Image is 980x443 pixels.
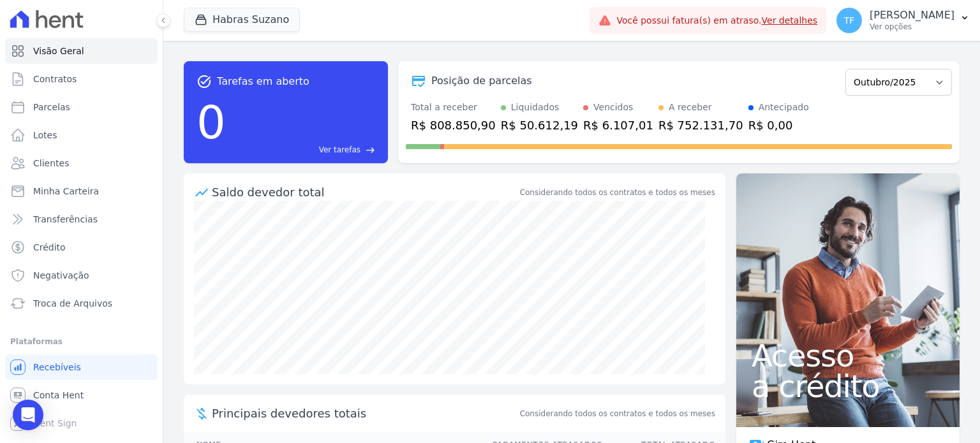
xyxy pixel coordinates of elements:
span: Troca de Arquivos [33,297,112,310]
button: Habras Suzano [184,8,300,32]
a: Crédito [5,235,158,260]
a: Lotes [5,122,158,148]
a: Visão Geral [5,38,158,64]
span: Clientes [33,157,69,170]
span: Transferências [33,213,98,226]
a: Contratos [5,66,158,92]
a: Recebíveis [5,354,158,380]
div: Liquidados [511,101,560,114]
a: Troca de Arquivos [5,291,158,316]
button: TF [PERSON_NAME] Ver opções [826,3,980,38]
span: Conta Hent [33,389,84,402]
div: R$ 50.612,19 [501,117,578,134]
span: a crédito [752,371,944,402]
a: Ver tarefas east [231,144,375,156]
a: Parcelas [5,94,158,120]
div: Total a receber [411,101,496,114]
div: R$ 752.131,70 [658,117,743,134]
div: Posição de parcelas [431,73,532,89]
div: 0 [197,89,226,156]
div: Open Intercom Messenger [13,400,43,430]
a: Ver detalhes [762,15,818,25]
a: Negativação [5,263,158,288]
span: Recebíveis [33,361,81,374]
div: Plataformas [10,334,152,349]
p: [PERSON_NAME] [870,9,954,22]
span: Lotes [33,129,57,142]
span: Crédito [33,241,66,254]
a: Transferências [5,207,158,232]
div: A receber [669,101,712,114]
span: east [366,145,375,155]
span: Você possui fatura(s) em atraso. [616,14,817,27]
div: Saldo devedor total [212,184,517,201]
span: task_alt [197,74,212,89]
p: Ver opções [870,22,954,32]
div: R$ 6.107,01 [583,117,653,134]
span: TF [844,16,855,25]
span: Parcelas [33,101,70,113]
span: Contratos [33,73,77,85]
div: Considerando todos os contratos e todos os meses [520,187,715,198]
span: Minha Carteira [33,185,99,198]
span: Visão Geral [33,45,84,57]
span: Acesso [752,340,944,371]
span: Ver tarefas [319,144,360,156]
a: Conta Hent [5,382,158,408]
div: R$ 0,00 [748,117,809,134]
div: Vencidos [593,101,633,114]
div: R$ 808.850,90 [411,117,496,134]
a: Clientes [5,150,158,176]
a: Minha Carteira [5,178,158,204]
span: Tarefas em aberto [217,74,309,89]
span: Considerando todos os contratos e todos os meses [520,408,715,419]
span: Negativação [33,269,89,282]
span: Principais devedores totais [212,405,517,422]
div: Antecipado [759,101,809,114]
